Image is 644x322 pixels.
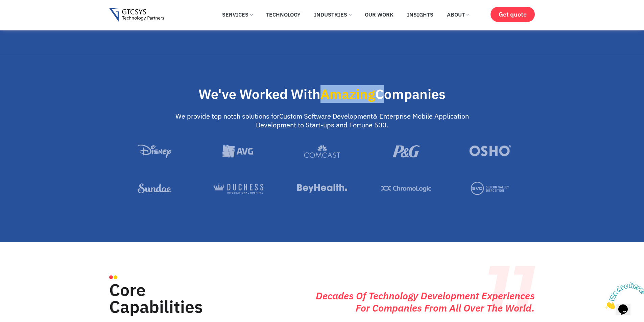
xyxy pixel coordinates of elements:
[499,11,527,18] span: Get quote
[602,280,644,312] iframe: chat widget
[213,183,263,194] img: Duchess partnership with GTC for IT and business excellence - Services
[402,7,438,22] a: Insights
[491,7,535,22] a: Get quote
[309,7,356,22] a: Industries
[465,145,515,157] img: OSHO leveraging GTC's excellence in IT and business solutions - Services
[213,145,263,157] img: AVG collaboration with GTC for excellence in IT solutions. - Services
[261,7,306,22] a: Technology
[279,112,373,121] a: Custom Software Development
[175,112,469,129] p: We provide top notch solutions for & Enterprise Mobile Application Development to Start-ups and F...
[109,275,117,279] img: Core Capabilities dots
[442,7,474,22] a: About
[465,182,515,195] img: SVD collaboration with GTC for IT and business solutions - Services
[109,8,164,22] img: Gtcsys logo
[381,145,431,157] img: Procter & Gamble collaboration with GTC for IT and business solutions - Services
[217,7,258,22] a: Services
[381,185,431,193] img: Chromologic works with GTC for excellence in IT and business solutions - Services
[297,182,347,194] img: BeyHealth and GTC collaboration for IT and business solutions - Services
[3,3,45,29] img: Chat attention grabber
[129,183,180,193] img: Sundae benefits from GTC’s IT and business solutions expertise - Services
[129,145,180,158] img: Disney partnered with GTC for IT and business solutions. - Services
[320,85,375,103] span: Amazing
[113,87,532,101] h2: We've Worked With Companies
[308,290,535,314] h3: Decades of technology development experiences for companies from All over the world.
[109,281,229,315] h2: Core Capabilities
[297,145,347,158] img: Comcast partnered with GTC for business and IT excellence. - Services
[360,7,399,22] a: Our Work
